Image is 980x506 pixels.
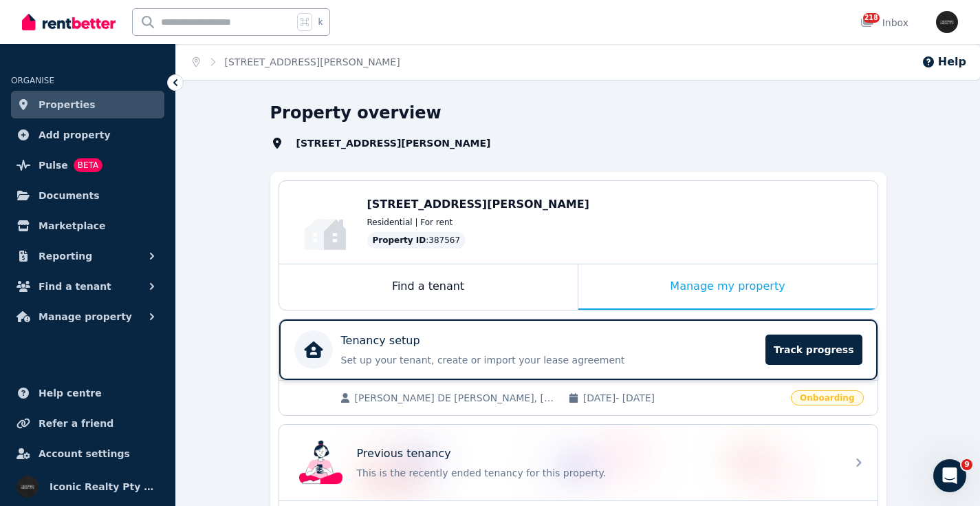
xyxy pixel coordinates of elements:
[39,96,96,113] span: Properties
[936,11,958,33] img: Iconic Realty Pty Ltd
[279,319,878,380] a: Tenancy setupSet up your tenant, create or import your lease agreementTrack progress
[87,401,98,412] button: Start recording
[39,248,92,264] span: Reporting
[39,127,111,143] span: Add property
[21,401,32,412] button: Emoji picker
[39,308,132,325] span: Manage property
[288,136,516,150] span: [STREET_ADDRESS][PERSON_NAME]
[22,300,253,327] div: The PDF becomes available only after both parties have completed and signed the report.
[50,478,159,495] span: Iconic Realty Pty Ltd
[22,12,116,32] img: RentBetter
[922,54,966,70] button: Help
[12,372,263,395] textarea: Message…
[578,264,878,310] div: Manage my property
[22,98,206,109] b: For landlords/property managers:
[176,44,417,80] nav: Breadcrumb
[299,441,343,485] img: Previous tenancy
[341,333,420,349] p: Tenancy setup
[236,395,258,417] button: Send a message…
[9,6,35,32] button: go back
[860,16,908,30] div: Inbox
[279,264,578,310] div: Find a tenant
[39,157,68,173] span: Pulse
[11,42,264,336] div: To download a PDF copy of your entry condition report, you'll need to wait until it's completed a...
[67,7,182,17] h1: The RentBetter Team
[318,17,323,28] span: k
[357,466,838,480] p: This is the recently ended tenancy for this property.
[863,13,880,23] span: 218
[961,459,972,470] span: 9
[373,235,426,246] span: Property ID
[11,440,164,467] a: Account settings
[17,476,39,498] img: Iconic Realty Pty Ltd
[225,56,400,67] a: [STREET_ADDRESS][PERSON_NAME]
[65,401,76,412] button: Upload attachment
[39,415,113,432] span: Refer a friend
[22,50,253,91] div: To download a PDF copy of your entry condition report, you'll need to wait until it's completed a...
[39,445,130,462] span: Account settings
[279,425,878,500] a: Previous tenancyPrevious tenancyThis is the recently ended tenancy for this property.
[67,17,171,31] p: The team can also help
[43,401,54,412] button: Gif picker
[22,213,253,294] div: Once the report is completed and finalised by all parties, you can download a copy via your tenan...
[367,217,453,228] span: Residential | For rent
[11,76,54,85] span: ORGANISE
[11,273,164,300] button: Find a tenant
[11,337,197,368] div: Is that what you were looking for?The RentBetter Team • 23m ago
[11,91,164,118] a: Properties
[22,370,157,378] div: The RentBetter Team • 23m ago
[74,158,102,172] span: BETA
[11,337,264,398] div: The RentBetter Team says…
[11,121,164,149] a: Add property
[367,198,589,211] span: [STREET_ADDRESS][PERSON_NAME]
[39,218,105,234] span: Marketplace
[241,6,266,30] div: Close
[11,42,264,337] div: The RentBetter Team says…
[11,303,164,330] button: Manage property
[11,182,164,209] a: Documents
[341,353,758,367] p: Set up your tenant, create or import your lease agreement
[11,151,164,179] a: PulseBETA
[357,445,451,462] p: Previous tenancy
[11,242,164,270] button: Reporting
[39,8,61,30] img: Profile image for The RentBetter Team
[11,410,164,437] a: Refer a friend
[22,118,253,185] div: Complete the report and send it to your tenants first. Once sent, a download button will appear o...
[22,346,186,359] div: Is that what you were looking for?
[39,278,111,295] span: Find a tenant
[791,390,863,405] span: Onboarding
[355,391,554,405] span: [PERSON_NAME] DE [PERSON_NAME], [PERSON_NAME], [PERSON_NAME] [PERSON_NAME] [PERSON_NAME]
[11,212,164,240] a: Marketplace
[367,232,466,249] div: : 387567
[11,379,164,407] a: Help centre
[39,385,102,401] span: Help centre
[155,79,166,90] a: Source reference 12682915:
[22,193,89,204] b: For tenants:
[933,459,966,492] iframe: Intercom live chat
[765,335,862,365] span: Track progress
[583,391,783,405] span: [DATE] - [DATE]
[270,102,442,124] h1: Property overview
[215,6,241,32] button: Home
[39,187,100,204] span: Documents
